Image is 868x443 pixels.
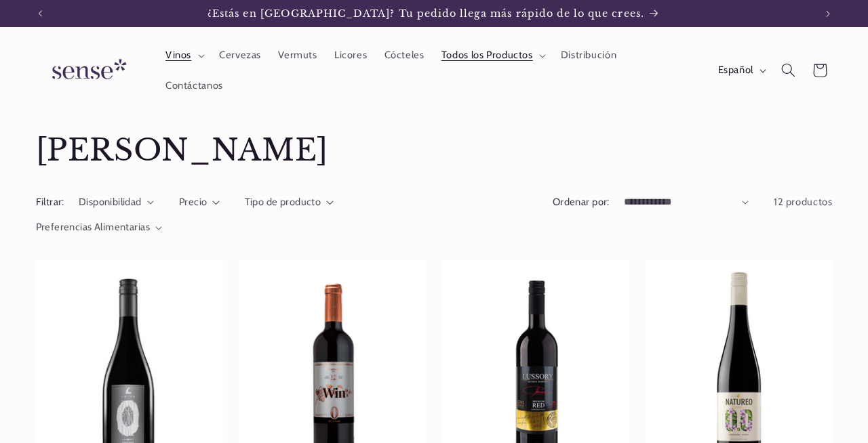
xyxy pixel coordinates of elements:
[433,41,552,70] summary: Todos los Productos
[774,196,833,208] span: 12 productos
[709,57,772,84] button: Español
[219,49,261,62] span: Cervezas
[179,195,220,210] summary: Precio
[165,79,223,92] span: Contáctanos
[553,196,610,208] label: Ordenar por:
[270,41,326,70] a: Vermuts
[36,221,151,233] span: Preferencias Alimentarias
[278,49,317,62] span: Vermuts
[36,51,138,89] img: Sense
[245,196,321,208] span: Tipo de producto
[79,195,154,210] summary: Disponibilidad (0 seleccionado)
[334,49,367,62] span: Licores
[36,220,163,235] summary: Preferencias Alimentarias (0 seleccionado)
[36,131,833,170] h1: [PERSON_NAME]
[210,41,269,70] a: Cervezas
[718,63,753,78] span: Español
[772,55,804,86] summary: Búsqueda
[36,195,64,210] h2: Filtrar:
[552,41,625,70] a: Distribución
[165,49,191,62] span: Vinos
[157,70,231,100] a: Contáctanos
[384,49,425,62] span: Cócteles
[441,49,533,62] span: Todos los Productos
[208,7,644,20] span: ¿Estás en [GEOGRAPHIC_DATA]? Tu pedido llega más rápido de lo que crees.
[31,46,143,96] a: Sense
[325,41,376,70] a: Licores
[561,49,617,62] span: Distribución
[245,195,334,210] summary: Tipo de producto (0 seleccionado)
[179,196,208,208] span: Precio
[376,41,433,70] a: Cócteles
[157,41,210,70] summary: Vinos
[79,196,142,208] span: Disponibilidad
